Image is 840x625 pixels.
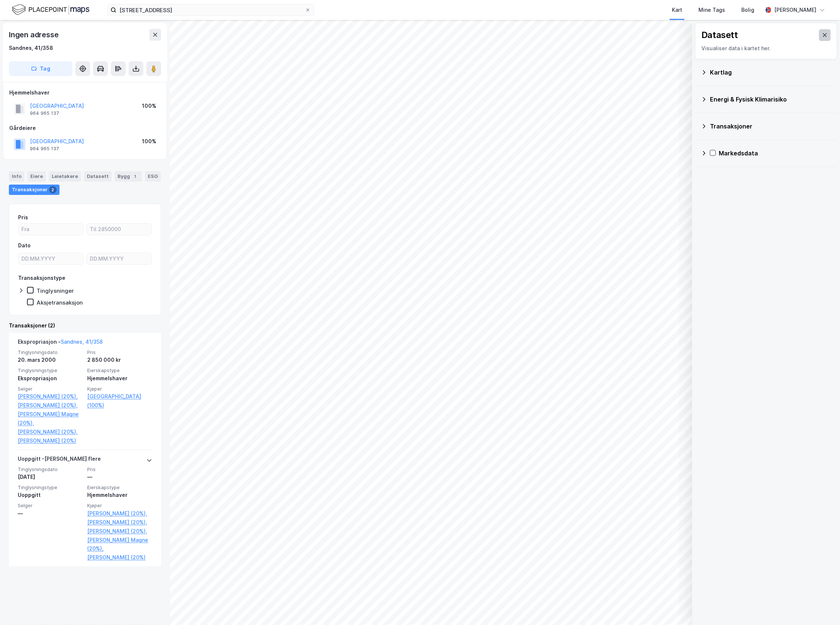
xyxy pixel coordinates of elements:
[116,4,305,16] input: Søk på adresse, matrikkel, gårdeiere, leietakere eller personer
[87,536,152,553] a: [PERSON_NAME] Magne (20%),
[701,44,831,53] div: Visualiser data i kartet her.
[49,171,81,182] div: Leietakere
[49,186,57,193] div: 2
[18,367,83,374] span: Tinglysningstype
[87,356,152,364] div: 2 850 000 kr
[30,146,59,152] div: 964 965 137
[698,6,725,14] div: Mine Tags
[18,427,83,436] a: [PERSON_NAME] (20%),
[145,171,161,182] div: ESG
[719,149,831,158] div: Markedsdata
[18,224,83,235] input: Fra
[701,29,738,41] div: Datasett
[87,349,152,356] span: Pris
[87,518,152,527] a: [PERSON_NAME] (20%),
[9,124,161,133] div: Gårdeiere
[18,466,83,473] span: Tinglysningsdato
[84,171,112,182] div: Datasett
[18,253,83,264] input: DD.MM.YYYY
[142,102,156,110] div: 100%
[87,466,152,473] span: Pris
[18,509,83,518] div: —
[18,392,83,401] a: [PERSON_NAME] (20%),
[12,3,89,16] img: logo.f888ab2527a4732fd821a326f86c7f29.svg
[18,386,83,392] span: Selger
[672,6,682,14] div: Kart
[87,367,152,374] span: Eierskapstype
[30,110,59,116] div: 964 965 137
[803,590,840,625] iframe: Chat Widget
[61,339,103,345] a: Sandnes, 41/358
[9,88,161,97] div: Hjemmelshaver
[9,171,24,182] div: Info
[115,171,142,182] div: Bygg
[18,241,31,250] div: Dato
[18,454,101,466] div: Uoppgitt - [PERSON_NAME] flere
[132,173,139,180] div: 1
[9,44,53,52] div: Sandnes, 41/358
[87,473,152,481] div: —
[710,68,831,77] div: Kartlag
[18,491,83,499] div: Uoppgitt
[87,502,152,509] span: Kjøper
[18,436,83,445] a: [PERSON_NAME] (20%)
[18,374,83,383] div: Ekspropriasjon
[18,356,83,364] div: 20. mars 2000
[142,137,156,146] div: 100%
[87,374,152,383] div: Hjemmelshaver
[87,253,152,264] input: DD.MM.YYYY
[87,392,152,410] a: [GEOGRAPHIC_DATA] (100%)
[87,491,152,499] div: Hjemmelshaver
[18,337,103,349] div: Ekspropriasjon -
[87,386,152,392] span: Kjøper
[18,473,83,481] div: [DATE]
[18,484,83,491] span: Tinglysningstype
[803,590,840,625] div: Kontrollprogram for chat
[37,299,83,306] div: Aksjetransaksjon
[18,502,83,509] span: Selger
[18,401,83,410] a: [PERSON_NAME] (20%),
[27,171,46,182] div: Eiere
[9,185,59,195] div: Transaksjoner
[9,61,72,76] button: Tag
[18,274,65,282] div: Transaksjonstype
[741,6,754,14] div: Bolig
[18,349,83,356] span: Tinglysningsdato
[87,224,152,235] input: Til 2850000
[87,553,152,562] a: [PERSON_NAME] (20%)
[18,213,28,222] div: Pris
[87,527,152,536] a: [PERSON_NAME] (20%),
[87,509,152,518] a: [PERSON_NAME] (20%),
[9,321,161,330] div: Transaksjoner (2)
[18,410,83,427] a: [PERSON_NAME] Magne (20%),
[9,29,60,41] div: Ingen adresse
[87,484,152,491] span: Eierskapstype
[710,95,831,104] div: Energi & Fysisk Klimarisiko
[774,6,816,14] div: [PERSON_NAME]
[710,122,831,131] div: Transaksjoner
[37,287,74,294] div: Tinglysninger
